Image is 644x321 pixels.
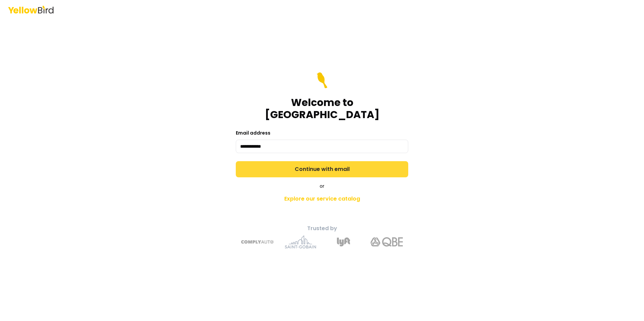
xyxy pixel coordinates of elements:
[236,97,408,121] h1: Welcome to [GEOGRAPHIC_DATA]
[236,161,408,177] button: Continue with email
[236,130,270,136] label: Email address
[203,224,441,233] p: Trusted by
[320,183,324,189] span: or
[203,192,441,206] a: Explore our service catalog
